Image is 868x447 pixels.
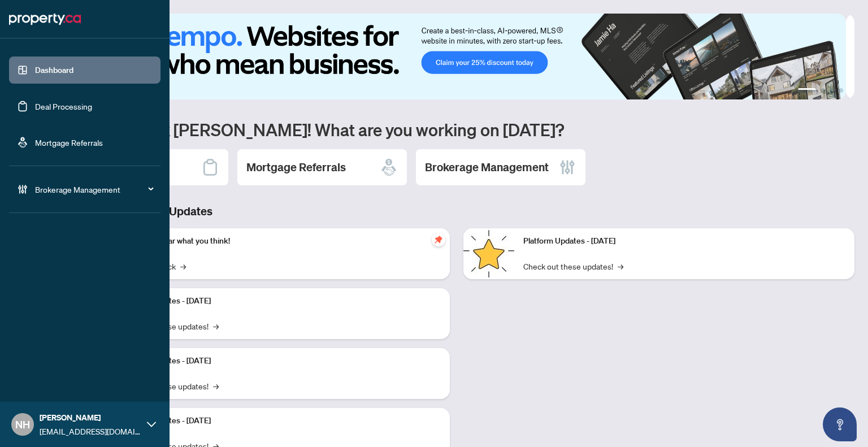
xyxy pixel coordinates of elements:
[425,159,549,175] h2: Brokerage Management
[823,407,857,441] button: Open asap
[618,260,623,272] span: →
[40,425,141,437] span: [EMAIL_ADDRESS][DOMAIN_NAME]
[59,203,854,219] h3: Brokerage & Industry Updates
[119,295,441,307] p: Platform Updates - [DATE]
[35,101,92,111] a: Deal Processing
[523,260,623,272] a: Check out these updates!→
[35,183,153,196] span: Brokerage Management
[35,65,73,75] a: Dashboard
[798,88,816,93] button: 1
[821,88,825,93] button: 2
[180,260,186,272] span: →
[213,380,219,392] span: →
[119,355,441,367] p: Platform Updates - [DATE]
[463,228,514,279] img: Platform Updates - June 23, 2025
[9,10,81,28] img: logo
[35,137,103,147] a: Mortgage Referrals
[839,88,843,93] button: 4
[246,159,346,175] h2: Mortgage Referrals
[15,416,30,432] span: NH
[59,14,846,99] img: Slide 0
[213,320,219,332] span: →
[830,88,834,93] button: 3
[523,235,845,248] p: Platform Updates - [DATE]
[40,411,141,424] span: [PERSON_NAME]
[119,235,441,248] p: We want to hear what you think!
[432,233,445,246] span: pushpin
[59,119,854,140] h1: Welcome back [PERSON_NAME]! What are you working on [DATE]?
[119,415,441,427] p: Platform Updates - [DATE]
